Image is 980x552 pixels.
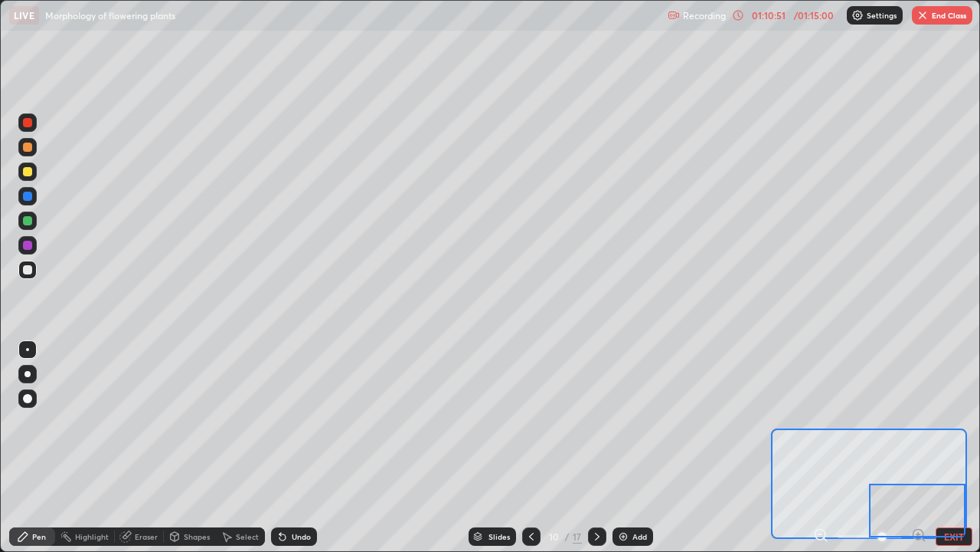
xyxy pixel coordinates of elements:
[916,9,929,21] img: end-class-cross
[75,533,109,540] div: Highlight
[851,9,864,21] img: class-settings-icons
[632,533,647,540] div: Add
[292,533,311,540] div: Undo
[565,532,570,541] div: /
[668,9,680,21] img: recording.375f2c34.svg
[573,530,582,544] div: 17
[547,532,562,541] div: 10
[790,11,838,20] div: / 01:15:00
[135,533,158,540] div: Eraser
[32,533,46,540] div: Pen
[14,9,34,21] p: LIVE
[617,531,629,543] img: add-slide-button
[912,6,972,25] button: End Class
[867,11,897,19] p: Settings
[184,533,210,540] div: Shapes
[747,11,790,20] div: 01:10:51
[488,533,510,540] div: Slides
[45,9,175,21] p: Morphology of flowering plants
[683,10,726,21] p: Recording
[236,533,259,540] div: Select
